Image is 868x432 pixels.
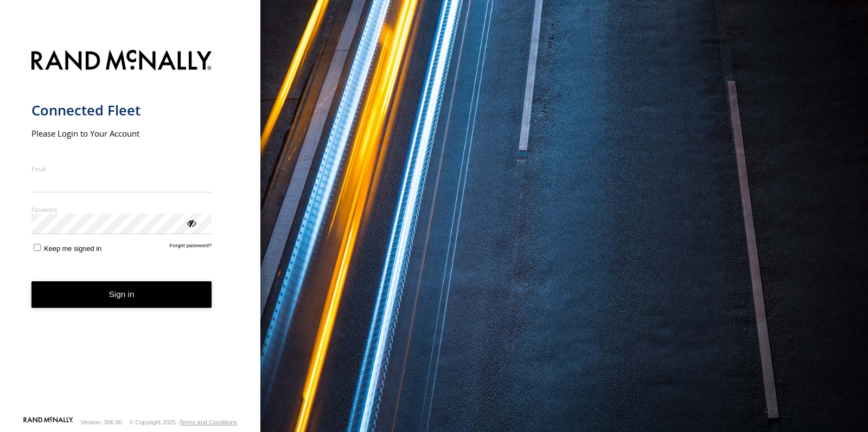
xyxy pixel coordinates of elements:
label: Password [31,205,212,214]
div: ViewPassword [186,217,196,228]
h1: Connected Fleet [31,101,212,119]
div: © Copyright 2025 - [129,419,237,425]
span: Keep me signed in [44,244,101,253]
label: Email [31,165,212,173]
input: Keep me signed in [34,244,41,251]
a: Forgot password? [170,242,212,253]
form: main [31,43,229,416]
a: Terms and Conditions [180,419,237,425]
button: Sign in [31,281,212,308]
h2: Please Login to Your Account [31,128,212,139]
a: Visit our Website [23,417,73,428]
div: Version: 306.00 [81,419,122,425]
img: Rand McNally [31,48,212,75]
